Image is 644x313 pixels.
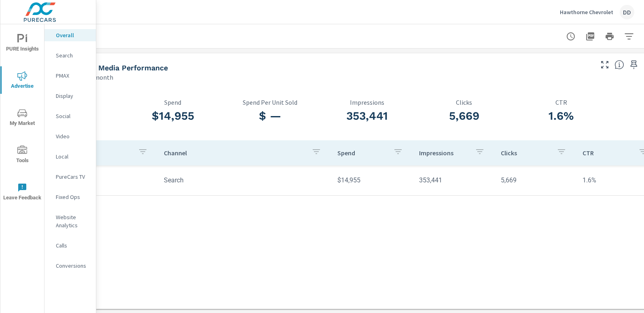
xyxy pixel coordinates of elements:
p: Clicks [415,99,513,106]
p: Channel [164,149,305,157]
span: Tools [3,146,42,165]
div: Search [44,49,96,61]
span: PURE Insights [3,34,42,54]
p: CTR [513,99,610,106]
p: Local [56,152,89,161]
div: nav menu [0,24,44,210]
p: Spend Per Unit Sold [221,99,318,106]
h3: $ — [221,109,318,123]
div: PureCars TV [44,171,96,183]
span: Understand performance metrics over the selected time range. [614,60,624,70]
span: My Market [3,108,42,128]
p: Website Analytics [56,213,89,229]
p: Last month [80,72,113,82]
h3: 353,441 [318,109,415,123]
span: Leave Feedback [3,183,42,203]
div: Social [44,110,96,122]
h3: 5,669 [415,109,513,123]
p: Social [56,112,89,120]
div: Overall [44,29,96,41]
p: Impressions [419,149,468,157]
p: Conversions [56,262,89,270]
button: Apply Filters [621,28,637,44]
button: Make Fullscreen [598,58,611,71]
h3: $14,955 [124,109,221,123]
td: 353,441 [413,170,494,190]
div: DD [620,5,634,19]
span: Save this to your personalized report [627,58,640,71]
div: Calls [44,239,96,252]
td: 5,669 [494,170,576,190]
td: Search [157,170,331,190]
button: Print Report [602,28,618,44]
p: PMAX [56,72,89,80]
div: Website Analytics [44,211,96,231]
p: Clicks [501,149,550,157]
td: $14,955 [331,170,413,190]
p: Search [56,51,89,59]
h3: 1.6% [513,109,610,123]
p: CTR [583,149,632,157]
p: Video [56,132,89,140]
div: Display [44,90,96,102]
p: Impressions [318,99,415,106]
div: Conversions [44,260,96,272]
p: Spend [124,99,221,106]
p: Calls [56,241,89,250]
p: Fixed Ops [56,193,89,201]
p: Display [56,92,89,100]
p: Overall [56,31,89,39]
div: Video [44,130,96,142]
span: Advertise [3,71,42,91]
h5: Paid Media Performance [80,63,168,72]
p: Spend [337,149,387,157]
p: Hawthorne Chevrolet [560,8,613,16]
p: PureCars TV [56,173,89,181]
div: PMAX [44,70,96,82]
div: Local [44,150,96,163]
div: Fixed Ops [44,191,96,203]
button: "Export Report to PDF" [582,28,598,44]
